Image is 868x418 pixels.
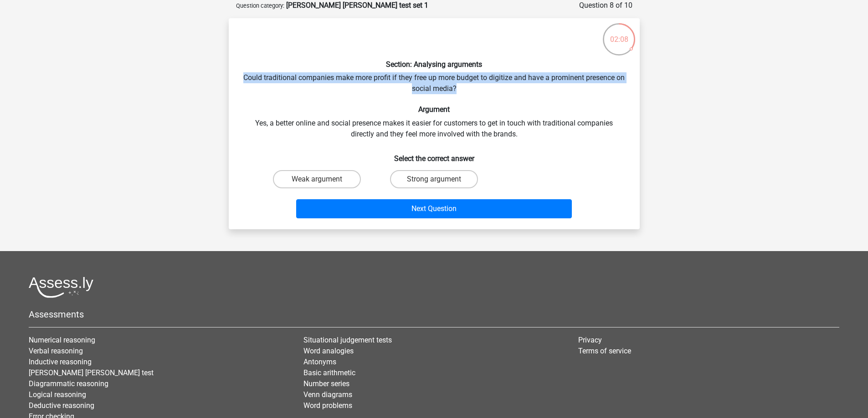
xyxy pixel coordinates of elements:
[303,368,355,377] a: Basic arithmetic
[303,379,349,388] a: Number series
[303,347,354,355] a: Word analogies
[243,147,625,163] h6: Select the correct answer
[286,1,428,10] strong: [PERSON_NAME] [PERSON_NAME] test set 1
[303,336,392,344] a: Situational judgement tests
[29,401,94,410] a: Deductive reasoning
[236,2,284,9] small: Question category:
[243,105,625,114] h6: Argument
[29,358,92,366] a: Inductive reasoning
[29,390,86,399] a: Logical reasoning
[29,336,95,344] a: Numerical reasoning
[243,60,625,69] h6: Section: Analysing arguments
[578,336,602,344] a: Privacy
[29,309,839,320] h5: Assessments
[303,390,352,399] a: Venn diagrams
[296,199,572,218] button: Next Question
[29,368,154,377] a: [PERSON_NAME] [PERSON_NAME] test
[232,25,636,222] div: Could traditional companies make more profit if they free up more budget to digitize and have a p...
[273,170,361,188] label: Weak argument
[29,347,83,355] a: Verbal reasoning
[602,22,636,45] div: 02:08
[303,358,336,366] a: Antonyms
[303,401,352,410] a: Word problems
[390,170,478,188] label: Strong argument
[29,277,93,298] img: Assessly logo
[29,379,108,388] a: Diagrammatic reasoning
[578,347,631,355] a: Terms of service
